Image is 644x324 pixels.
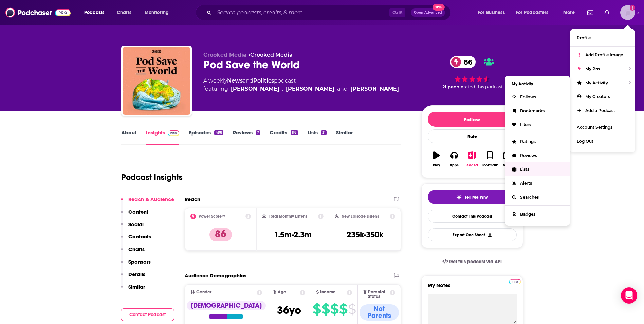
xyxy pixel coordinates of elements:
[428,147,445,172] button: Play
[320,290,336,294] span: Income
[428,112,517,127] button: Follow
[168,130,180,136] img: Podchaser Pro
[233,129,260,145] a: Reviews7
[337,85,348,93] span: and
[128,221,144,228] p: Social
[227,77,243,84] a: News
[196,290,211,294] span: Gender
[79,7,113,18] button: open menu
[339,304,347,314] span: $
[577,35,591,40] span: Profile
[577,139,593,144] span: Log Out
[456,195,462,200] img: tell me why sparkle
[128,258,151,265] p: Sponsors
[585,66,600,71] span: My Pro
[360,304,399,321] div: Not Parents
[5,6,71,19] img: Podchaser - Follow, Share and Rate Podcasts
[570,120,635,134] a: Account Settings
[121,246,145,258] button: Charts
[321,130,327,135] div: 31
[630,5,635,11] svg: Add a profile image
[84,8,104,17] span: Podcasts
[256,130,260,135] div: 7
[121,129,136,145] a: About
[509,279,521,284] img: Podchaser Pro
[621,287,637,304] div: Open Intercom Messenger
[185,196,200,202] h2: Reach
[248,52,293,58] span: •
[185,272,246,279] h2: Audience Demographics
[128,246,145,252] p: Charts
[570,48,635,62] a: Add Profile Image
[278,290,286,294] span: Age
[463,147,481,172] button: Added
[269,214,307,219] h2: Total Monthly Listens
[478,8,505,17] span: For Business
[121,284,145,296] button: Similar
[428,228,517,241] button: Export One-Sheet
[128,284,145,290] p: Similar
[121,209,148,221] button: Content
[585,80,608,85] span: My Activity
[348,304,356,314] span: $
[128,196,174,202] p: Reach & Audience
[503,163,512,167] div: Share
[570,104,635,118] a: Add a Podcast
[231,85,279,93] a: Ben Rhodes
[121,172,183,182] h1: Podcast Insights
[473,7,513,18] button: open menu
[602,7,612,18] a: Show notifications dropdown
[428,282,517,294] label: My Notes
[585,52,623,57] span: Add Profile Image
[464,195,488,200] span: Tell Me Why
[570,29,635,152] ul: Show profile menu
[414,11,442,14] span: Open Advanced
[499,147,516,172] button: Share
[209,228,232,241] p: 86
[121,221,144,234] button: Social
[509,278,521,284] a: Pro website
[145,8,169,17] span: Monitoring
[585,7,596,18] a: Show notifications dropdown
[243,77,253,84] span: and
[585,94,610,99] span: My Creators
[253,77,274,84] a: Politics
[368,290,389,299] span: Parental Status
[214,130,223,135] div: 498
[428,129,517,143] div: Rate
[121,308,174,321] button: Contact Podcast
[140,7,178,18] button: open menu
[202,5,457,20] div: Search podcasts, credits, & more...
[330,304,338,314] span: $
[466,163,478,167] div: Added
[214,7,389,18] input: Search podcasts, credits, & more...
[203,52,246,58] span: Crooked Media
[577,125,612,130] span: Account Settings
[449,259,502,265] span: Get this podcast via API
[121,271,145,284] button: Details
[428,210,517,223] a: Contact This Podcast
[336,129,353,145] a: Similar
[321,304,330,314] span: $
[250,52,293,58] a: Crooked Media
[563,8,575,17] span: More
[481,147,499,172] button: Bookmark
[450,56,476,68] a: 86
[620,5,635,20] img: User Profile
[203,85,399,93] span: featuring
[585,108,615,113] span: Add a Podcast
[128,209,148,215] p: Content
[123,47,190,115] img: Pod Save the World
[433,4,445,11] span: New
[291,130,298,135] div: 118
[437,253,508,270] a: Get this podcast via API
[274,230,312,240] h3: 1.5m-2.3m
[570,31,635,45] a: Profile
[558,7,583,18] button: open menu
[282,85,283,93] span: ,
[482,163,498,167] div: Bookmark
[342,214,379,219] h2: New Episode Listens
[463,84,503,89] span: rated this podcast
[411,8,445,17] button: Open AdvancedNew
